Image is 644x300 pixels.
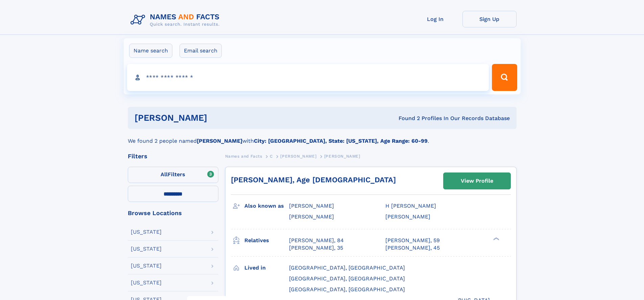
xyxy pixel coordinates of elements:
[270,154,273,159] span: C
[303,115,510,122] div: Found 2 Profiles In Our Records Database
[225,152,262,160] a: Names and Facts
[131,246,162,252] div: [US_STATE]
[131,229,162,235] div: [US_STATE]
[131,263,162,269] div: [US_STATE]
[385,237,440,244] a: [PERSON_NAME], 59
[128,167,218,183] label: Filters
[131,280,162,285] div: [US_STATE]
[244,235,289,246] h3: Relatives
[289,286,405,293] span: [GEOGRAPHIC_DATA], [GEOGRAPHIC_DATA]
[289,237,344,244] a: [PERSON_NAME], 84
[324,154,360,159] span: [PERSON_NAME]
[127,64,489,91] input: search input
[231,176,396,184] a: [PERSON_NAME], Age [DEMOGRAPHIC_DATA]
[289,213,334,220] span: [PERSON_NAME]
[280,154,316,159] span: [PERSON_NAME]
[461,173,493,189] div: View Profile
[128,11,225,29] img: Logo Names and Facts
[385,203,436,209] span: H [PERSON_NAME]
[280,152,316,160] a: [PERSON_NAME]
[270,152,273,160] a: C
[492,236,500,241] div: ❯
[197,138,242,144] b: [PERSON_NAME]
[385,244,440,252] a: [PERSON_NAME], 45
[385,213,430,220] span: [PERSON_NAME]
[135,114,303,122] h1: [PERSON_NAME]
[462,11,517,27] a: Sign Up
[128,153,218,159] div: Filters
[161,171,168,178] span: All
[129,44,172,58] label: Name search
[444,173,510,189] a: View Profile
[180,44,222,58] label: Email search
[492,64,517,91] button: Search Button
[289,264,405,271] span: [GEOGRAPHIC_DATA], [GEOGRAPHIC_DATA]
[289,244,343,252] a: [PERSON_NAME], 35
[128,129,517,145] div: We found 2 people named with .
[128,210,218,216] div: Browse Locations
[254,138,428,144] b: City: [GEOGRAPHIC_DATA], State: [US_STATE], Age Range: 60-99
[244,200,289,212] h3: Also known as
[289,275,405,282] span: [GEOGRAPHIC_DATA], [GEOGRAPHIC_DATA]
[289,203,334,209] span: [PERSON_NAME]
[244,262,289,274] h3: Lived in
[408,11,462,27] a: Log In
